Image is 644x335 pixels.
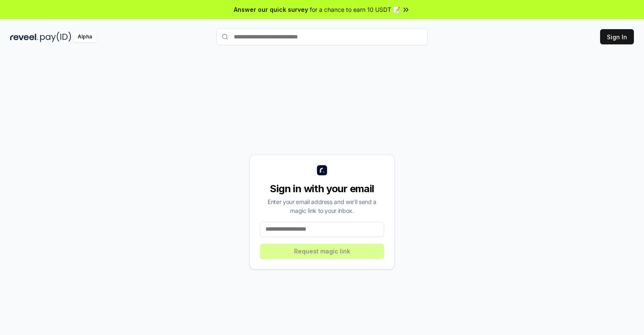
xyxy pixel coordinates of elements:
[317,165,327,175] img: logo_small
[40,32,71,42] img: pay_id
[600,29,634,44] button: Sign In
[260,197,384,215] div: Enter your email address and we’ll send a magic link to your inbox.
[234,5,308,14] span: Answer our quick survey
[10,32,38,42] img: reveel_dark
[310,5,400,14] span: for a chance to earn 10 USDT 📝
[73,32,97,42] div: Alpha
[260,182,384,196] div: Sign in with your email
